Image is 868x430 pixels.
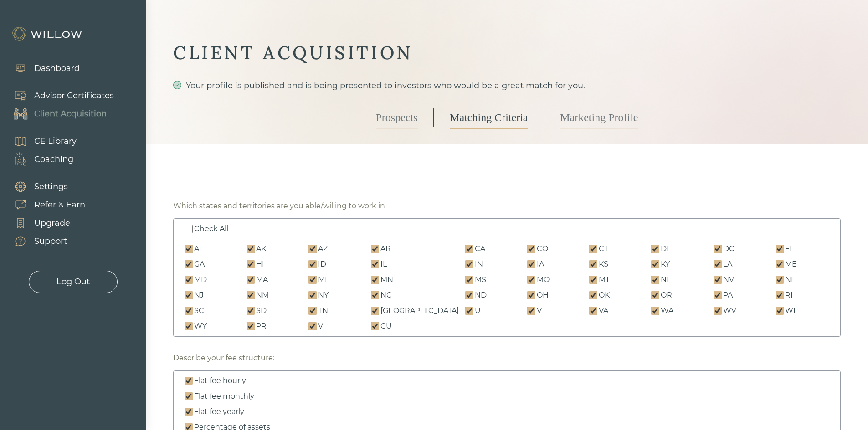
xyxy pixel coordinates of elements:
div: NY [318,290,329,301]
div: WV [723,305,736,316]
div: AR [380,243,391,254]
div: ND [475,290,487,301]
div: Settings [34,181,68,193]
div: NC [380,290,392,301]
a: Refer & Earn [5,196,85,214]
input: PR [247,322,255,330]
div: Flat fee hourly [194,375,246,386]
div: ME [785,259,797,270]
a: Coaching [5,150,77,168]
input: UT [465,307,473,315]
input: ND [465,291,473,299]
input: CT [589,245,597,253]
input: WA [651,307,659,315]
input: AR [371,245,379,253]
input: NC [371,291,379,299]
div: PA [723,290,733,301]
div: SC [194,305,204,316]
a: Matching Criteria [450,106,528,129]
input: NE [651,276,659,284]
div: Support [34,235,67,248]
div: UT [475,305,485,316]
input: WI [776,307,784,315]
input: MS [465,276,473,284]
input: ME [776,260,784,268]
input: VT [527,307,535,315]
a: Settings [5,177,85,196]
div: WA [661,305,673,316]
input: NJ [185,291,193,299]
input: VI [308,322,317,330]
div: Coaching [34,153,73,166]
div: MI [318,274,327,285]
input: DE [651,245,659,253]
input: Flat fee hourly [185,377,193,385]
input: MN [371,276,379,284]
div: [GEOGRAPHIC_DATA] [380,305,459,316]
input: KS [589,260,597,268]
div: MS [475,274,486,285]
div: CO [537,243,548,254]
div: MN [380,274,393,285]
input: VA [589,307,597,315]
input: NV [714,276,722,284]
div: MT [599,274,610,285]
div: Which states and territories are you able/willing to work in [173,201,385,212]
div: OR [661,290,672,301]
div: RI [785,290,793,301]
input: AZ [308,245,317,253]
a: CE Library [5,132,77,150]
div: Refer & Earn [34,199,85,211]
div: OK [599,290,610,301]
div: WI [785,305,796,316]
div: CA [475,243,485,254]
input: AL [185,245,193,253]
input: FL [776,245,784,253]
input: WY [185,322,193,330]
div: AZ [318,243,328,254]
input: LA [714,260,722,268]
input: OH [527,291,535,299]
input: MT [589,276,597,284]
div: SD [256,305,267,316]
div: VT [537,305,546,316]
a: Marketing Profile [560,106,638,129]
div: IL [380,259,387,270]
div: Flat fee monthly [194,391,254,402]
input: Flat fee monthly [185,392,193,400]
input: HI [247,260,255,268]
input: RI [776,291,784,299]
input: ID [308,260,317,268]
input: NM [247,291,255,299]
div: AL [194,243,203,254]
div: Flat fee yearly [194,406,244,417]
input: OR [651,291,659,299]
input: DC [714,245,722,253]
div: Log Out [56,276,90,288]
a: Prospects [376,106,418,129]
div: IA [537,259,544,270]
div: NM [256,290,269,301]
div: Client Acquisition [34,108,107,120]
div: AK [256,243,266,254]
div: CT [599,243,608,254]
div: MA [256,274,268,285]
div: Describe your fee structure: [173,353,274,364]
div: NE [661,274,672,285]
input: NY [308,291,317,299]
div: OH [537,290,549,301]
input: SC [185,307,193,315]
div: WY [194,321,207,332]
div: Check All [194,223,228,234]
div: Your profile is published and is being presented to investors who would be a great match for you. [173,79,841,92]
input: TN [308,307,317,315]
input: IN [465,260,473,268]
input: Flat fee yearly [185,408,193,416]
input: AK [247,245,255,253]
div: KS [599,259,608,270]
img: Willow [11,27,84,41]
input: IA [527,260,535,268]
div: MD [194,274,207,285]
div: HI [256,259,264,270]
div: TN [318,305,328,316]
